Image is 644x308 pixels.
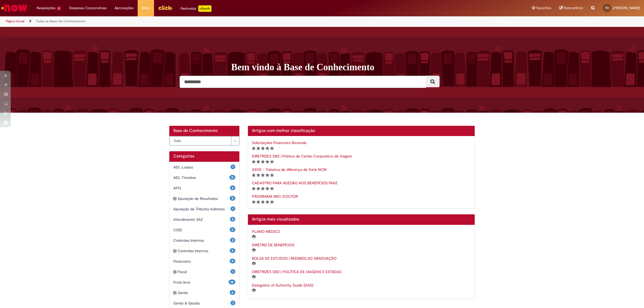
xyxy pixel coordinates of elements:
span: 1 [230,300,235,305]
div: 14 Frota leve [169,277,239,288]
span: Classificação de artigo - Somente leitura [252,173,274,177]
span: Controles Internos [173,238,230,243]
i: 5 [270,187,274,190]
span: Favoritos [536,5,551,11]
a: DIRETRIZ DE BENEFÍCIOS [252,243,294,247]
span: 2 [230,185,235,190]
span: Aprovações [115,5,134,11]
div: 2 API's [169,183,239,193]
span: ADL Timeline [173,175,229,180]
span: 2 [230,217,235,222]
a: Página inicial [6,19,24,23]
span: Gente & Gestão [173,300,230,306]
span: 4 [230,259,235,263]
img: ServiceNow [1,3,28,13]
div: 1 ADL Losses [169,162,239,173]
div: 11 ADL Timeline [169,172,239,183]
div: Bases de Conhecimento [169,136,239,145]
i: 3 [261,146,265,150]
i: 2 [257,200,260,204]
span: 6 [230,227,235,232]
a: Solicitações Financeiro Revenda [252,140,306,145]
div: 2 Atendimento SAZ [169,214,239,225]
span: ADL Losses [173,164,230,170]
i: 4 [266,200,269,204]
span: 3 [230,196,235,201]
a: CADASTRO PARA ADESÃO AOS BENEFÍCIOS FAHZ [252,181,337,185]
i: 1 [252,173,255,177]
i: expandir categoria Controles Internos [173,248,176,254]
h2: Artigos mais visualizados [252,217,471,222]
div: 6 COEI [169,225,239,235]
input: Pesquisar [180,76,426,88]
i: 1 [252,160,255,164]
span: 11 [229,175,235,180]
span: 2 [57,6,61,11]
span: Fiscal [178,269,230,274]
span: 1 [230,164,235,169]
a: Tudo [169,136,239,145]
a: DIRETRIZES OBZ | Política de Cartão Corporativo de Viagem [252,154,352,159]
span: 3 [230,248,235,253]
h2: Base de Conhecimento [173,129,235,133]
i: expandir categoria Apuração de Resultados [173,196,176,202]
h1: Bem vindo à Base de Conhecimento [231,62,479,73]
a: Todas as Bases de Conhecimento [36,19,85,23]
div: expandir categoria Gente 6 Gente [169,287,239,298]
span: 14 [229,280,235,284]
span: API's [173,185,230,191]
ul: Trilhas de página [4,16,425,26]
a: PROGRAMA MEU DOUTOR [252,194,298,199]
button: Pesquisar [426,76,440,88]
span: 6 [230,290,235,295]
i: expandir categoria Gente [173,290,176,296]
img: click_logo_yellow_360x200.png [158,4,173,12]
span: Classificação de artigo - Somente leitura [252,159,274,164]
span: Classificação de artigo - Somente leitura [252,199,274,204]
i: 5 [270,200,274,204]
i: 2 [257,187,260,190]
i: 3 [261,187,265,190]
i: 2 [257,146,260,150]
div: expandir categoria Apuração de Resultados 3 Apuração de Resultados [169,193,239,204]
a: Rascunhos [559,6,583,11]
i: 1 [252,187,255,190]
span: Apuração de Tributos Indiretos [173,206,230,212]
a: BOLSA DE ESTUDOS | REEMBOLSO GRADUAÇÃO [252,256,336,261]
a: Delegation of Authority Guide (DAG) [252,283,313,288]
i: 1 [252,200,255,204]
i: expandir categoria Fiscal [173,269,176,275]
span: 1 [230,269,235,274]
span: FO [605,6,609,10]
span: More [142,5,150,11]
span: Despesas Corporativas [69,5,107,11]
i: 5 [270,160,274,164]
i: 5 [270,146,274,150]
i: 4 [266,173,269,177]
span: 2 [230,238,235,243]
i: 4 [266,146,269,150]
span: Rascunhos [564,5,583,10]
h1: Categorias [173,154,235,159]
span: COEI [173,227,230,233]
a: ASVD – Tratativa de diferença de frete NCM [252,167,327,172]
span: Controles Internos [178,248,230,254]
div: 1 Apuração de Tributos Indiretos [169,204,239,214]
div: expandir categoria Controles Internos 3 Controles Internos [169,245,239,256]
span: 1 [230,206,235,211]
span: Apuração de Resultados [178,196,230,201]
i: 4 [266,187,269,190]
span: Atendimento SAZ [173,217,230,222]
span: Gente [178,290,230,295]
i: 3 [261,173,265,177]
h2: Artigos com melhor classificação [252,129,471,133]
i: 5 [270,173,274,177]
span: [PERSON_NAME] [613,6,640,10]
i: 2 [257,160,260,164]
i: 3 [261,160,265,164]
i: 4 [266,160,269,164]
span: Requisições [37,5,56,11]
span: Frota leve [173,280,229,285]
span: Classificação de artigo - Somente leitura [252,146,274,151]
span: Financeiro [173,259,230,264]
